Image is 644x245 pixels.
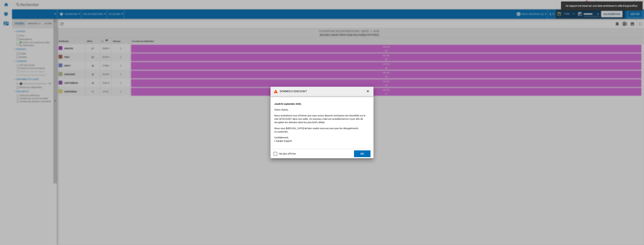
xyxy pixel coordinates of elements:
span: Ce rapport est basé sur une date antérieure à celle d'aujourd'hui. [564,4,639,8]
p: Nous souhaitons vous informer que nous avons observé une baisse de volumétrie sur le site CDISCOU... [274,114,370,124]
h4: DONNEES CDISCOUNT [278,90,307,93]
p: Nous vous [MEDICAL_DATA] de bien vouloir nous excuser pour les désagréments occasionnés. [274,127,370,133]
p: Chers clients, [274,108,370,112]
div: Ne plus afficher [279,152,296,155]
md-checkbox: Ne plus afficher [274,152,296,156]
strong: Jeudi 04 septembre 2025, [274,103,301,105]
button: OK [354,150,370,157]
button: getI18NText('BUTTONS.CLOSE_DIALOG') [364,88,372,95]
p: Cordialement, L’équipe Support [274,136,370,143]
ng-md-icon: getI18NText('BUTTONS.CLOSE_DIALOG') [366,89,370,94]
